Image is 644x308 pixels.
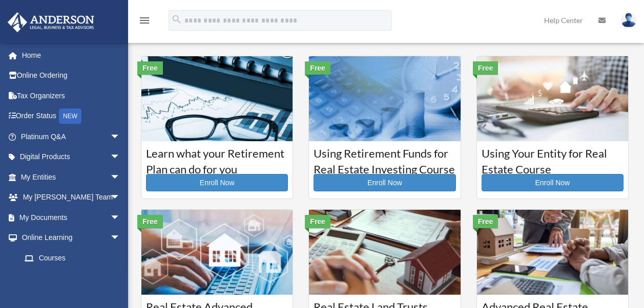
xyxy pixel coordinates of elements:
[14,248,131,268] a: Courses
[7,187,136,208] a: My [PERSON_NAME] Teamarrow_drop_down
[110,147,131,168] span: arrow_drop_down
[138,18,151,27] a: menu
[110,207,131,228] span: arrow_drop_down
[110,126,131,147] span: arrow_drop_down
[482,146,624,171] h3: Using Your Entity for Real Estate Course
[110,228,131,249] span: arrow_drop_down
[7,126,136,147] a: Platinum Q&Aarrow_drop_down
[7,85,136,106] a: Tax Organizers
[137,215,163,228] div: Free
[305,215,330,228] div: Free
[138,14,151,27] i: menu
[7,106,136,127] a: Order StatusNEW
[7,45,136,65] a: Home
[7,167,136,187] a: My Entitiesarrow_drop_down
[305,61,330,75] div: Free
[314,146,455,171] h3: Using Retirement Funds for Real Estate Investing Course
[482,174,624,191] a: Enroll Now
[314,174,455,191] a: Enroll Now
[5,12,97,32] img: Anderson Advisors Platinum Portal
[14,268,136,289] a: Video Training
[110,187,131,208] span: arrow_drop_down
[137,61,163,75] div: Free
[171,14,182,25] i: search
[59,108,81,124] div: NEW
[7,228,136,248] a: Online Learningarrow_drop_down
[473,215,498,228] div: Free
[7,65,136,86] a: Online Ordering
[7,207,136,228] a: My Documentsarrow_drop_down
[110,167,131,188] span: arrow_drop_down
[473,61,498,75] div: Free
[621,13,636,28] img: User Pic
[7,147,136,167] a: Digital Productsarrow_drop_down
[146,174,288,191] a: Enroll Now
[146,146,288,171] h3: Learn what your Retirement Plan can do for you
